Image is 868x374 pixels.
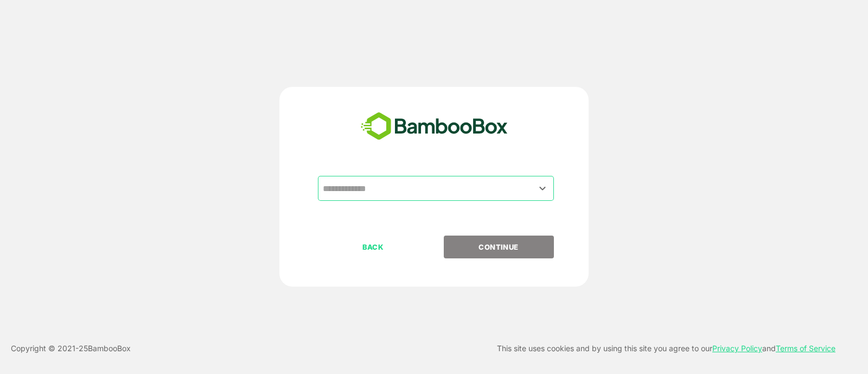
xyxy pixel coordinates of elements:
a: Privacy Policy [712,344,762,353]
button: BACK [318,236,428,258]
button: Open [535,181,550,195]
a: Terms of Service [776,344,835,353]
p: CONTINUE [444,241,553,253]
p: BACK [319,241,427,253]
p: Copyright © 2021- 25 BambooBox [11,342,131,355]
img: bamboobox [355,109,514,144]
button: CONTINUE [444,236,554,258]
p: This site uses cookies and by using this site you agree to our and [497,342,835,355]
